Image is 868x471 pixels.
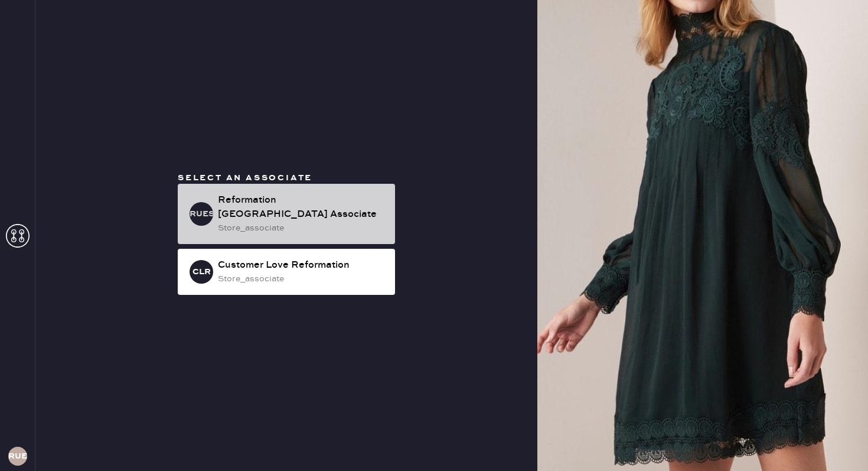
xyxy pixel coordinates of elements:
[218,193,386,222] div: Reformation [GEOGRAPHIC_DATA] Associate
[218,222,386,235] div: store_associate
[218,258,386,272] div: Customer Love Reformation
[812,418,863,469] iframe: Front Chat
[190,210,213,218] h3: RUESA
[8,452,27,460] h3: RUES
[192,268,211,276] h3: CLR
[178,173,312,183] span: Select an associate
[218,272,386,285] div: store_associate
